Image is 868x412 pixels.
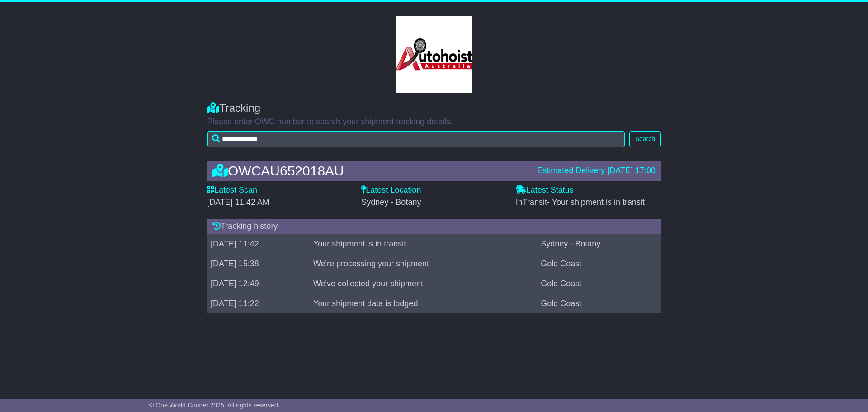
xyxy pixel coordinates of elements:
[207,117,661,127] p: Please enter OWC number to search your shipment tracking details.
[207,294,310,314] td: [DATE] 11:22
[208,163,533,178] div: OWCAU652018AU
[547,198,645,207] span: - Your shipment is in transit
[310,274,537,294] td: We've collected your shipment
[537,254,661,274] td: Gold Coast
[516,198,645,207] span: InTransit
[207,274,310,294] td: [DATE] 12:49
[207,185,257,195] label: Latest Scan
[629,131,661,147] button: Search
[516,185,574,195] label: Latest Status
[310,234,537,254] td: Your shipment is in transit
[537,274,661,294] td: Gold Coast
[537,294,661,314] td: Gold Coast
[207,234,310,254] td: [DATE] 11:42
[396,16,472,93] img: GetCustomerLogo
[361,185,421,195] label: Latest Location
[310,294,537,314] td: Your shipment data is lodged
[207,198,269,207] span: [DATE] 11:42 AM
[537,234,661,254] td: Sydney - Botany
[537,166,656,176] div: Estimated Delivery [DATE] 17:00
[207,219,661,234] div: Tracking history
[310,254,537,274] td: We're processing your shipment
[361,198,421,207] span: Sydney - Botany
[149,402,280,409] span: © One World Courier 2025. All rights reserved.
[207,102,661,115] div: Tracking
[207,254,310,274] td: [DATE] 15:38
